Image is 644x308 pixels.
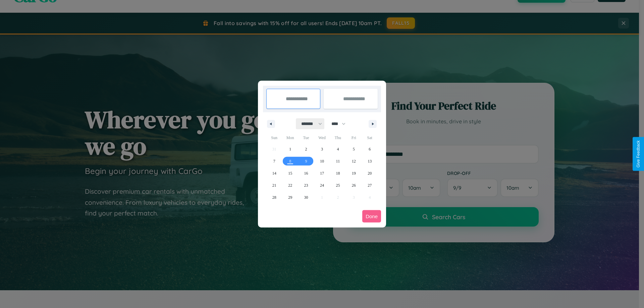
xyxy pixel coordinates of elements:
[336,179,340,191] span: 25
[330,132,346,143] span: Thu
[314,143,330,155] button: 3
[321,143,323,155] span: 3
[362,155,378,167] button: 13
[298,167,314,179] button: 16
[352,179,356,191] span: 26
[346,179,362,191] button: 26
[282,155,298,167] button: 8
[320,155,324,167] span: 10
[272,167,276,179] span: 14
[314,179,330,191] button: 24
[298,132,314,143] span: Tue
[298,143,314,155] button: 2
[330,167,346,179] button: 18
[266,191,282,203] button: 28
[282,132,298,143] span: Mon
[368,179,372,191] span: 27
[298,155,314,167] button: 9
[362,143,378,155] button: 6
[305,143,307,155] span: 2
[272,191,276,203] span: 28
[362,210,381,223] button: Done
[346,155,362,167] button: 12
[353,143,355,155] span: 5
[314,167,330,179] button: 17
[298,179,314,191] button: 23
[320,179,324,191] span: 24
[362,167,378,179] button: 20
[330,179,346,191] button: 25
[352,155,356,167] span: 12
[282,167,298,179] button: 15
[282,179,298,191] button: 22
[289,155,291,167] span: 8
[288,191,292,203] span: 29
[336,167,340,179] span: 18
[273,155,275,167] span: 7
[352,167,356,179] span: 19
[266,167,282,179] button: 14
[288,167,292,179] span: 15
[314,132,330,143] span: Wed
[304,179,308,191] span: 23
[362,132,378,143] span: Sat
[330,143,346,155] button: 4
[266,132,282,143] span: Sun
[272,179,276,191] span: 21
[330,155,346,167] button: 11
[362,179,378,191] button: 27
[346,143,362,155] button: 5
[282,191,298,203] button: 29
[305,155,307,167] span: 9
[336,155,340,167] span: 11
[346,167,362,179] button: 19
[369,143,371,155] span: 6
[636,140,641,168] div: Give Feedback
[266,155,282,167] button: 7
[266,179,282,191] button: 21
[337,143,339,155] span: 4
[320,167,324,179] span: 17
[282,143,298,155] button: 1
[298,191,314,203] button: 30
[288,179,292,191] span: 22
[346,132,362,143] span: Fri
[289,143,291,155] span: 1
[368,167,372,179] span: 20
[314,155,330,167] button: 10
[304,191,308,203] span: 30
[304,167,308,179] span: 16
[368,155,372,167] span: 13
